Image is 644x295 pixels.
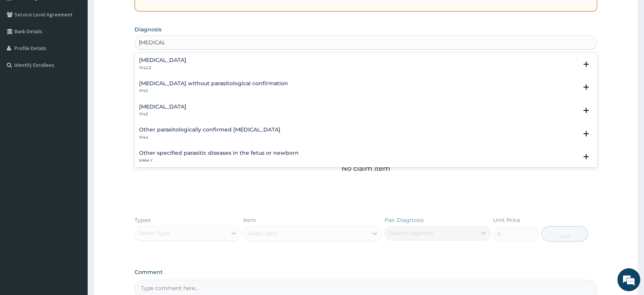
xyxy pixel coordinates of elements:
[139,65,186,71] p: 1F42.Z
[139,81,288,86] h4: [MEDICAL_DATA] without parasitological confirmation
[139,158,299,163] p: KA64.Y
[582,60,591,69] i: open select status
[125,4,143,22] div: Minimize live chat window
[139,57,186,63] h4: [MEDICAL_DATA]
[139,112,186,117] p: 1F4Z
[44,96,105,173] span: We're online!
[40,43,128,53] div: Chat with us now
[582,129,591,138] i: open select status
[135,269,597,276] label: Comment
[139,104,186,110] h4: [MEDICAL_DATA]
[139,150,299,156] h4: Other specified parasitic diseases in the fetus or newborn
[135,26,162,33] label: Diagnosis
[139,127,280,133] h4: Other parasitologically confirmed [MEDICAL_DATA]
[139,88,288,94] p: 1F45
[582,83,591,92] i: open select status
[341,165,390,172] p: No claim item
[4,209,145,235] textarea: Type your message and hit 'Enter'
[139,135,280,140] p: 1F44
[582,152,591,161] i: open select status
[14,38,31,57] img: d_794563401_company_1708531726252_794563401
[582,106,591,115] i: open select status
